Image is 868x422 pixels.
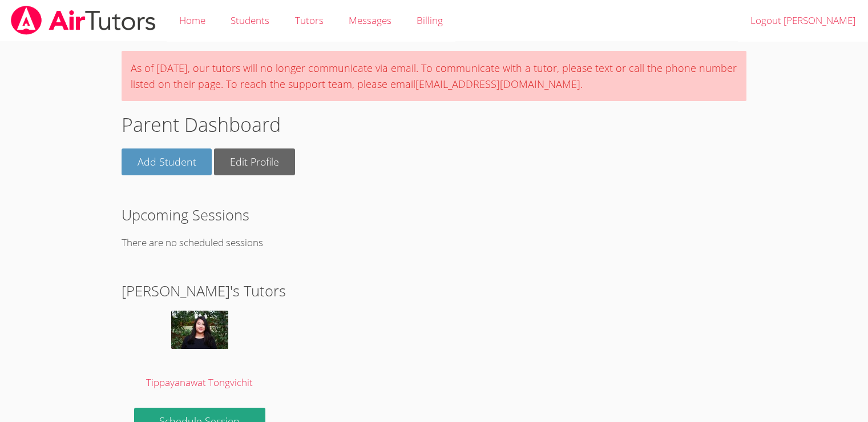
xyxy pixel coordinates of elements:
[214,148,295,175] a: Edit Profile
[146,376,253,389] span: Tippayanawat Tongvichit
[122,204,746,226] h2: Upcoming Sessions
[349,14,391,27] span: Messages
[10,6,157,35] img: airtutors_banner-c4298cdbf04f3fff15de1276eac7730deb9818008684d7c2e4769d2f7ddbe033.png
[122,280,746,302] h2: [PERSON_NAME]'s Tutors
[122,235,746,251] p: There are no scheduled sessions
[171,311,228,349] img: IMG_0561.jpeg
[134,311,265,391] a: Tippayanawat Tongvichit
[122,110,746,139] h1: Parent Dashboard
[122,148,212,175] a: Add Student
[122,51,746,101] div: As of [DATE], our tutors will no longer communicate via email. To communicate with a tutor, pleas...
